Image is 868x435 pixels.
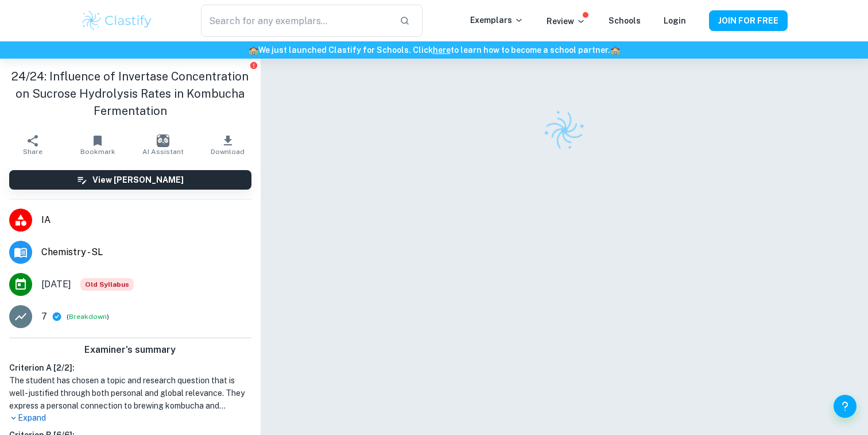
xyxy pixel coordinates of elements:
span: Share [23,148,42,156]
a: here [433,45,451,55]
span: Old Syllabus [80,278,134,291]
input: Search for any exemplars... [201,5,390,37]
h1: The student has chosen a topic and research question that is well-justified through both personal... [9,374,251,412]
h6: We just launched Clastify for Schools. Click to learn how to become a school partner. [2,44,866,56]
button: AI Assistant [130,129,195,161]
a: Schools [609,16,641,25]
button: Help and Feedback [834,395,857,418]
div: Starting from the May 2025 session, the Chemistry IA requirements have changed. It's OK to refer ... [80,278,134,291]
p: Exemplars [470,14,524,26]
span: AI Assistant [142,148,184,156]
span: ( ) [67,311,109,322]
img: Clastify logo [537,103,592,158]
button: JOIN FOR FREE [709,10,788,31]
p: 7 [41,310,47,324]
button: Breakdown [69,311,107,322]
h6: View [PERSON_NAME] [92,174,184,186]
span: 🏫 [249,45,258,55]
h6: Criterion A [ 2 / 2 ]: [9,361,251,374]
h1: 24/24: Influence of Invertase Concentration on Sucrose Hydrolysis Rates in Kombucha Fermentation [9,68,251,120]
span: [DATE] [41,278,71,291]
h6: Examiner's summary [5,343,256,357]
p: Expand [9,412,251,424]
span: Chemistry - SL [41,245,251,259]
span: Bookmark [80,148,115,156]
img: AI Assistant [157,134,169,147]
span: 🏫 [610,45,620,55]
button: View [PERSON_NAME] [9,170,251,190]
a: Login [664,16,686,25]
span: IA [41,213,251,227]
p: Review [547,15,586,28]
button: Report issue [250,61,258,70]
span: Download [211,148,245,156]
button: Bookmark [65,129,130,161]
img: Clastify logo [80,9,153,32]
button: Download [195,129,260,161]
